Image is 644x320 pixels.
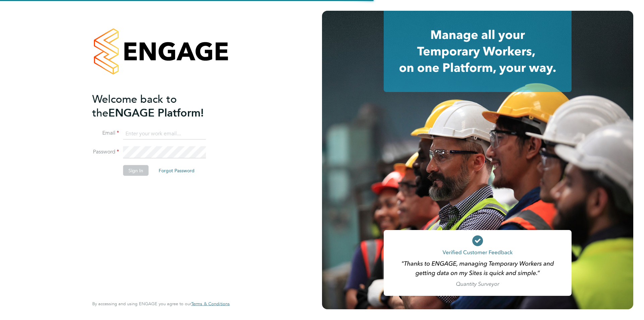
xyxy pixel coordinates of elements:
span: Welcome back to the [92,92,177,119]
label: Password [92,148,119,155]
input: Enter your work email... [123,128,206,140]
span: Terms & Conditions [191,301,230,307]
button: Sign In [123,165,149,176]
button: Forgot Password [153,165,200,176]
a: Terms & Conditions [191,301,230,307]
label: Email [92,130,119,137]
h2: ENGAGE Platform! [92,92,223,120]
span: By accessing and using ENGAGE you agree to our [92,301,230,307]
